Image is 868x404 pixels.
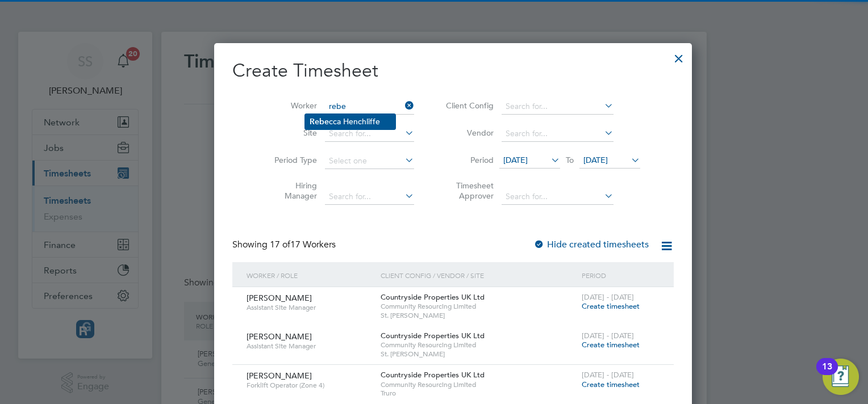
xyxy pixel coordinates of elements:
span: To [562,153,577,167]
span: Create timesheet [582,380,640,389]
div: Showing [232,239,338,251]
input: Search for... [502,126,614,142]
span: Create timesheet [582,301,640,311]
span: [DATE] - [DATE] [582,331,634,340]
span: St. [PERSON_NAME] [381,350,576,359]
input: Search for... [325,99,414,115]
span: Truro [381,389,576,398]
span: Countryside Properties UK Ltd [381,292,485,302]
input: Select one [325,153,414,169]
span: [DATE] - [DATE] [582,370,634,380]
span: St. [PERSON_NAME] [381,311,576,320]
label: Period [443,155,494,165]
span: Community Resourcing Limited [381,302,576,311]
label: Worker [266,100,317,111]
div: 13 [822,367,832,381]
label: Hiring Manager [266,180,317,201]
label: Timesheet Approver [443,180,494,201]
span: [PERSON_NAME] [247,371,312,381]
span: Assistant Site Manager [247,342,372,351]
span: Community Resourcing Limited [381,340,576,350]
span: Community Resourcing Limited [381,380,576,389]
div: Period [579,262,662,288]
div: Worker / Role [244,262,378,288]
span: Countryside Properties UK Ltd [381,331,485,340]
span: [DATE] [583,155,608,165]
span: [PERSON_NAME] [247,293,312,303]
li: cca Henchliffe [305,114,395,129]
label: Client Config [443,100,494,111]
span: Forklift Operator (Zone 4) [247,381,372,390]
label: Vendor [443,128,494,138]
label: Period Type [266,155,317,165]
span: Assistant Site Manager [247,303,372,312]
span: [DATE] [503,155,528,165]
label: Hide created timesheets [533,239,649,250]
h2: Create Timesheet [232,59,674,83]
b: Rebe [310,117,329,127]
span: 17 Workers [270,239,336,250]
input: Search for... [502,99,614,115]
label: Site [266,128,317,138]
span: [DATE] - [DATE] [582,292,634,302]
span: Countryside Properties UK Ltd [381,370,485,380]
span: Create timesheet [582,340,640,350]
span: 17 of [270,239,290,250]
input: Search for... [325,189,414,205]
button: Open Resource Center, 13 new notifications [823,359,859,395]
div: Client Config / Vendor / Site [378,262,579,288]
input: Search for... [502,189,614,205]
input: Search for... [325,126,414,142]
span: [PERSON_NAME] [247,331,312,342]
